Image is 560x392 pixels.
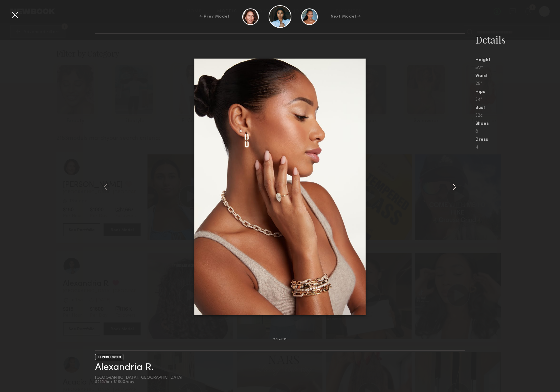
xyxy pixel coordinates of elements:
[475,113,560,118] div: 32c
[475,82,560,86] div: 25"
[475,33,560,46] div: Details
[95,376,182,380] div: [GEOGRAPHIC_DATA], [GEOGRAPHIC_DATA]
[475,90,560,94] div: Hips
[475,74,560,78] div: Waist
[475,66,560,70] div: 5'7"
[95,354,123,360] div: EXPERIENCED
[475,98,560,102] div: 34"
[475,106,560,110] div: Bust
[475,122,560,126] div: Shoes
[475,129,560,134] div: 8
[95,380,182,384] div: $215/hr • $1600/day
[199,14,229,20] div: ← Prev Model
[273,338,287,341] div: 20 of 31
[475,58,560,62] div: Height
[475,145,560,150] div: 4
[475,137,560,142] div: Dress
[95,362,154,372] a: Alexandria R.
[331,14,361,20] div: Next Model →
